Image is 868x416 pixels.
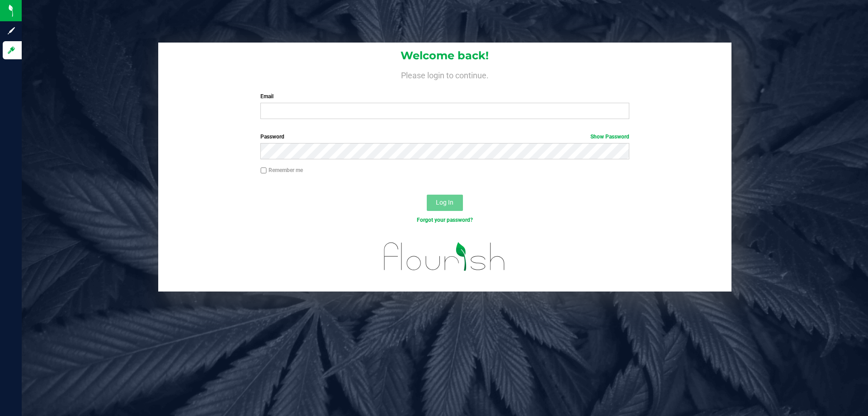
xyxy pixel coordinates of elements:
[436,199,453,206] span: Log In
[260,166,303,174] label: Remember me
[260,167,267,174] input: Remember me
[590,134,629,140] a: Show Password
[417,217,473,223] a: Forgot your password?
[427,195,463,211] button: Log In
[158,50,731,62] h1: Welcome back!
[158,69,731,80] h4: Please login to continue.
[260,92,629,100] label: Email
[260,134,284,140] span: Password
[7,26,16,35] inline-svg: Sign up
[7,46,16,55] inline-svg: Log in
[373,234,516,280] img: flourish_logo.svg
